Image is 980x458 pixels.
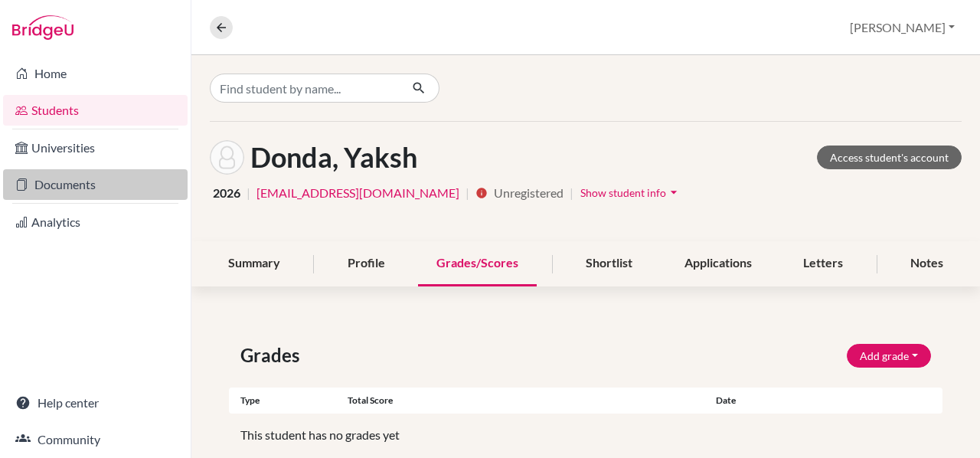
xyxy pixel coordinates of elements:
span: | [570,184,573,202]
span: Grades [240,342,305,369]
a: Students [3,95,188,126]
a: Access student's account [817,146,962,169]
div: Letters [785,241,861,286]
a: Documents [3,169,188,200]
span: 2026 [213,184,240,202]
button: [PERSON_NAME] [843,13,962,42]
span: | [247,184,250,202]
h1: Donda, Yaksh [250,141,417,174]
div: Total score [348,394,704,407]
div: Summary [210,241,299,286]
div: Type [229,394,348,407]
div: Notes [892,241,962,286]
img: Bridge-U [12,15,73,40]
div: Applications [666,241,770,286]
input: Find student by name... [210,74,400,103]
p: This student has no grades yet [240,426,931,444]
div: Date [704,394,883,407]
span: Show student info [580,186,666,199]
a: Home [3,58,188,89]
a: Community [3,424,188,455]
img: Yaksh Donda's avatar [210,140,244,175]
a: Analytics [3,207,188,237]
div: Grades/Scores [418,241,537,286]
button: Show student infoarrow_drop_down [580,181,682,204]
div: Profile [329,241,403,286]
span: Unregistered [494,184,563,202]
span: | [465,184,469,202]
i: info [475,187,488,199]
a: Universities [3,132,188,163]
a: Help center [3,388,188,418]
div: Shortlist [567,241,651,286]
i: arrow_drop_down [666,185,681,200]
button: Add grade [847,344,931,368]
a: [EMAIL_ADDRESS][DOMAIN_NAME] [256,184,459,202]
